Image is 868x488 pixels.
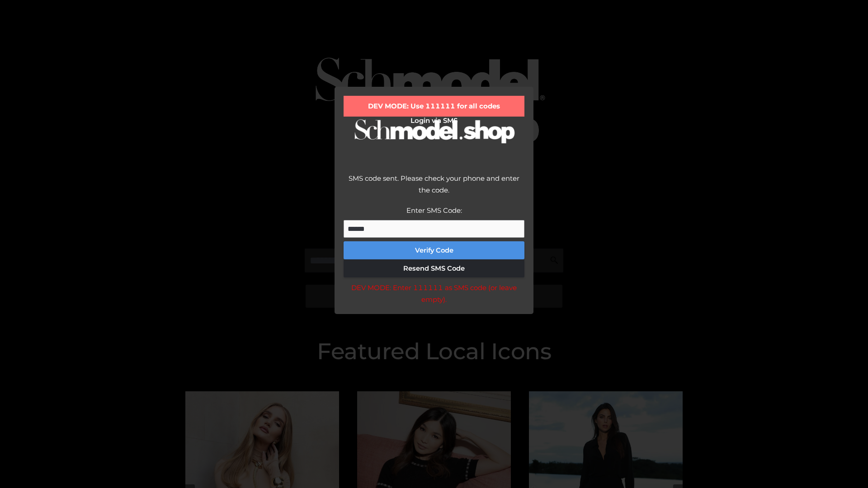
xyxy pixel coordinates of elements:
[406,206,462,215] label: Enter SMS Code:
[344,241,524,259] button: Verify Code
[344,96,524,117] div: DEV MODE: Use 111111 for all codes
[344,173,524,205] div: SMS code sent. Please check your phone and enter the code.
[344,117,524,125] h2: Login via SMS
[344,259,524,277] button: Resend SMS Code
[344,282,524,305] div: DEV MODE: Enter 111111 as SMS code (or leave empty).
